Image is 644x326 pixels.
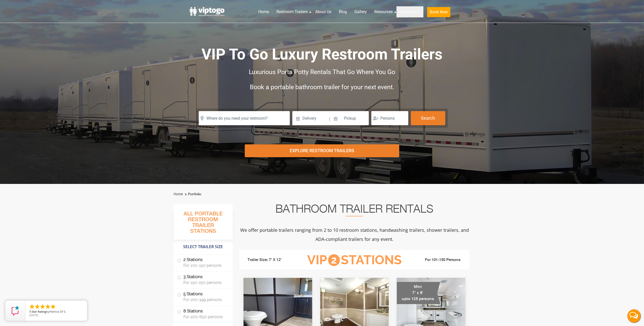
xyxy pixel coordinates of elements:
h3: VIP Stations [299,253,410,267]
button: Live Chat [624,306,644,326]
label: 5 Stations [177,289,229,304]
button: Book Now [427,7,450,17]
span: For 100-150 persons [183,263,227,268]
span: by [29,310,83,314]
span: For 400-650 persons [183,314,227,319]
a: Resources [371,6,396,17]
span: VIP To Go Luxury Restroom Trailers [202,45,442,63]
a: Gallery [351,6,371,17]
a: Home [255,6,273,17]
a: Book Now [423,6,454,20]
h2: Bathroom Trailer Rentals [239,204,469,216]
input: Persons [371,111,408,125]
div: Explore Restroom Trailers [245,144,399,157]
span: Yeshiva Of S. [49,310,66,313]
a: Contact Us [396,6,423,17]
li:  [39,304,46,310]
input: Pickup [331,111,369,125]
li: Portfolio [184,191,201,197]
label: 8 Stations [177,306,229,321]
span: Luxurious Porta Potty Rentals That Go Where You Go [249,68,395,76]
li:  [29,304,35,310]
li: For 101-150 Persons [410,257,466,263]
label: 3 Stations [177,272,229,287]
li:  [50,304,56,310]
li:  [34,304,40,310]
a: Restroom Trailers [273,6,311,17]
h4: Select Trailer Size [174,242,233,252]
a: Blog [335,6,351,17]
span: 5 [29,310,31,313]
img: Review Rating [10,306,20,316]
a: About Us [311,6,335,17]
button: Search [411,111,445,125]
span: For 150-250 persons [183,280,227,285]
li:  [45,304,51,310]
label: 2 Stations [177,254,229,270]
h3: All Portable Restroom Trailer Stations [174,209,233,240]
p: We offer portable trailers ranging from 2 to 10 restroom stations, handwashing trailers, shower t... [239,225,469,244]
span: Book a portable bathroom trailer for your next event. [250,83,394,91]
div: Mini 7' x 8' upto 125 persons [397,282,440,304]
span: For 200-399 persons [183,297,227,302]
input: Delivery [292,111,328,125]
span: [DATE] [29,313,38,317]
span: | [329,111,330,127]
a: Home [174,192,183,196]
span: 2 [328,254,340,266]
input: Where do you need your restroom? [199,111,290,125]
li: Trailer Size: 7' X 12' [243,252,299,268]
span: Star Rating [32,310,46,313]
